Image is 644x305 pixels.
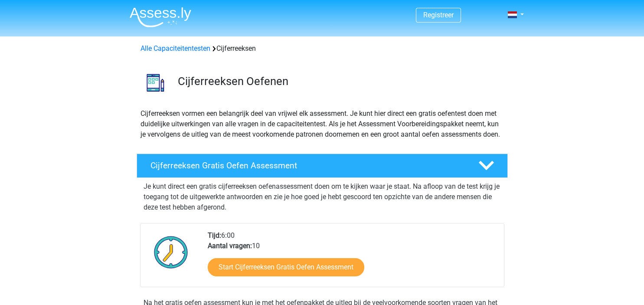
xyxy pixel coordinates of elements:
[149,230,193,274] img: Klok
[208,242,252,250] b: Aantal vragen:
[133,154,511,178] a: Cijferreeksen Gratis Oefen Assessment
[150,161,464,171] h4: Cijferreeksen Gratis Oefen Assessment
[144,181,501,213] p: Je kunt direct een gratis cijferreeksen oefenassessment doen om te kijken waar je staat. Na afloo...
[130,7,191,27] img: Assessly
[137,64,174,101] img: cijferreeksen
[137,43,507,54] div: Cijferreeksen
[208,231,221,239] b: Tijd:
[178,75,501,88] h3: Cijferreeksen Oefenen
[201,230,503,287] div: 6:00 10
[141,44,210,52] a: Alle Capaciteitentesten
[208,258,364,276] a: Start Cijferreeksen Gratis Oefen Assessment
[141,108,504,140] p: Cijferreeksen vormen een belangrijk deel van vrijwel elk assessment. Je kunt hier direct een grat...
[423,11,454,19] a: Registreer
